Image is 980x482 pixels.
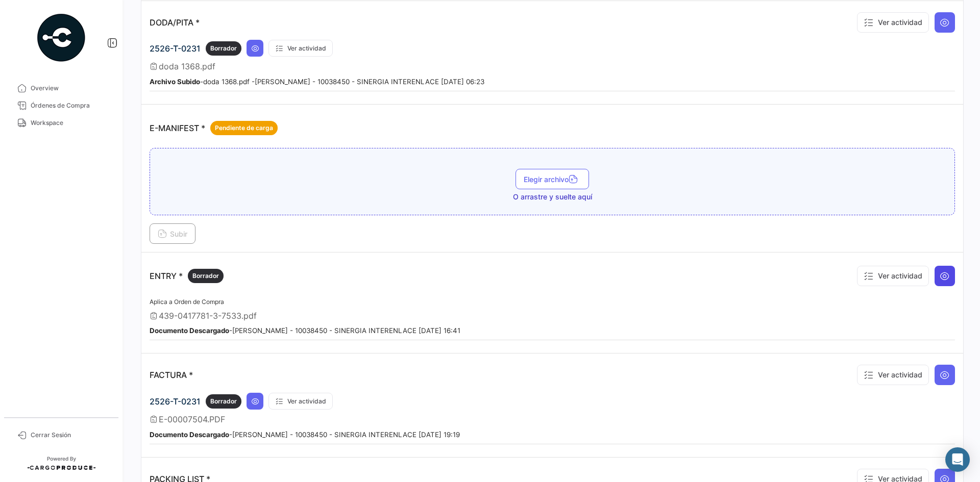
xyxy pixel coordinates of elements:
p: ENTRY * [150,269,224,283]
span: Borrador [192,271,219,281]
span: Subir [158,230,187,238]
a: Órdenes de Compra [8,97,114,114]
span: O arrastre y suelte aquí [513,192,592,202]
p: DODA/PITA * [150,17,200,28]
button: Subir [150,223,195,244]
span: 2526-T-0231 [150,396,201,407]
p: FACTURA * [150,370,193,380]
span: Borrador [210,44,237,53]
button: Elegir archivo [516,169,589,189]
div: Abrir Intercom Messenger [945,447,970,472]
span: Elegir archivo [524,175,581,184]
a: Overview [8,80,114,97]
small: - doda 1368.pdf - [PERSON_NAME] - 10038450 - SINERGIA INTERENLACE [DATE] 06:23 [150,78,484,86]
span: Workspace [31,118,110,128]
span: 2526-T-0231 [150,43,201,54]
span: 439-0417781-3-7533.pdf [159,311,257,321]
span: Pendiente de carga [215,123,273,133]
img: powered-by.png [36,12,87,63]
b: Archivo Subido [150,78,200,86]
button: Ver actividad [268,40,333,57]
span: doda 1368.pdf [159,61,215,71]
b: Documento Descargado [150,326,229,335]
span: E-00007504.PDF [159,414,225,424]
button: Ver actividad [857,266,929,286]
button: Ver actividad [857,365,929,385]
span: Aplica a Orden de Compra [150,298,224,306]
b: Documento Descargado [150,430,229,439]
button: Ver actividad [268,393,333,410]
span: Borrador [210,397,237,406]
p: E-MANIFEST * [150,121,278,135]
button: Ver actividad [857,12,929,33]
span: Cerrar Sesión [31,430,110,440]
a: Workspace [8,114,114,132]
span: Overview [31,84,110,93]
span: Órdenes de Compra [31,101,110,110]
small: - [PERSON_NAME] - 10038450 - SINERGIA INTERENLACE [DATE] 19:19 [150,430,460,439]
small: - [PERSON_NAME] - 10038450 - SINERGIA INTERENLACE [DATE] 16:41 [150,326,460,335]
